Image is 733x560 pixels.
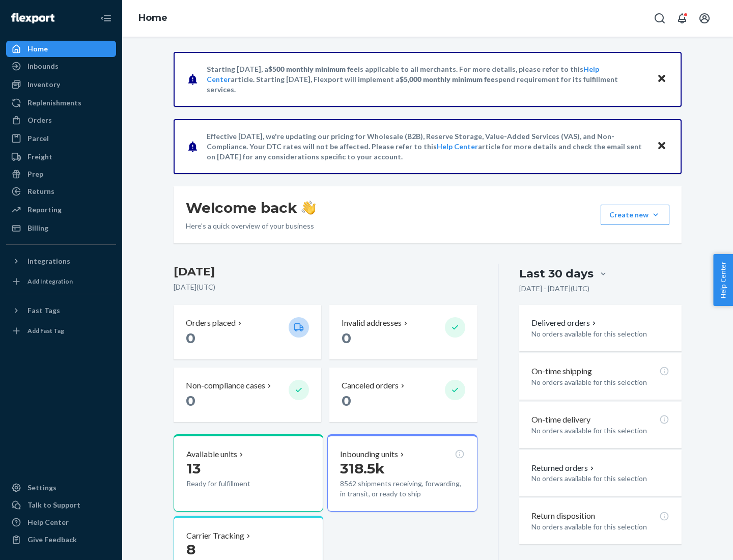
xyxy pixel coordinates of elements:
[531,462,596,474] button: Returned orders
[27,44,48,54] div: Home
[519,266,594,282] div: Last 30 days
[327,434,477,512] button: Inbounding units318.5k8562 shipments receiving, forwarding, in transit, or ready to ship
[27,223,48,233] div: Billing
[207,64,647,95] p: Starting [DATE], a is applicable to all merchants. For more details, please refer to this article...
[342,329,351,347] span: 0
[400,75,495,83] span: $5,000 monthly minimum fee
[6,58,116,74] a: Inbounds
[186,199,316,217] h1: Welcome back
[186,317,236,329] p: Orders placed
[650,8,670,29] button: Open Search Box
[6,76,116,93] a: Inventory
[6,149,116,165] a: Freight
[27,500,80,510] div: Talk to Support
[130,4,176,33] ol: breadcrumbs
[6,166,116,182] a: Prep
[186,221,316,231] p: Here’s a quick overview of your business
[531,522,669,532] p: No orders available for this selection
[655,139,668,154] button: Close
[6,323,116,339] a: Add Fast Tag
[437,142,478,151] a: Help Center
[531,510,595,522] p: Return disposition
[186,530,244,542] p: Carrier Tracking
[174,368,321,422] button: Non-compliance cases 0
[342,380,399,391] p: Canceled orders
[27,483,57,493] div: Settings
[655,72,668,87] button: Close
[6,273,116,290] a: Add Integration
[27,79,60,90] div: Inventory
[186,449,237,460] p: Available units
[531,317,598,329] button: Delivered orders
[531,366,592,377] p: On-time shipping
[6,202,116,218] a: Reporting
[531,329,669,339] p: No orders available for this selection
[672,8,692,29] button: Open notifications
[6,220,116,236] a: Billing
[27,326,64,335] div: Add Fast Tag
[329,305,477,359] button: Invalid addresses 0
[531,473,669,484] p: No orders available for this selection
[27,169,43,179] div: Prep
[340,449,398,460] p: Inbounding units
[186,479,280,489] p: Ready for fulfillment
[342,392,351,409] span: 0
[601,205,669,225] button: Create new
[6,531,116,548] button: Give Feedback
[340,479,464,499] p: 8562 shipments receiving, forwarding, in transit, or ready to ship
[6,302,116,319] button: Fast Tags
[519,284,589,294] p: [DATE] - [DATE] ( UTC )
[27,133,49,144] div: Parcel
[186,392,195,409] span: 0
[11,13,54,23] img: Flexport logo
[268,65,358,73] span: $500 monthly minimum fee
[6,497,116,513] a: Talk to Support
[186,329,195,347] span: 0
[27,256,70,266] div: Integrations
[6,480,116,496] a: Settings
[531,377,669,387] p: No orders available for this selection
[27,277,73,286] div: Add Integration
[207,131,647,162] p: Effective [DATE], we're updating our pricing for Wholesale (B2B), Reserve Storage, Value-Added Se...
[27,61,59,71] div: Inbounds
[6,183,116,200] a: Returns
[174,305,321,359] button: Orders placed 0
[96,8,116,29] button: Close Navigation
[6,112,116,128] a: Orders
[6,95,116,111] a: Replenishments
[6,41,116,57] a: Home
[329,368,477,422] button: Canceled orders 0
[6,130,116,147] a: Parcel
[174,282,477,292] p: [DATE] ( UTC )
[6,253,116,269] button: Integrations
[27,186,54,197] div: Returns
[27,152,52,162] div: Freight
[27,305,60,316] div: Fast Tags
[694,8,715,29] button: Open account menu
[27,115,52,125] div: Orders
[174,264,477,280] h3: [DATE]
[713,254,733,306] button: Help Center
[27,517,69,527] div: Help Center
[531,426,669,436] p: No orders available for this selection
[531,414,590,426] p: On-time delivery
[340,460,385,477] span: 318.5k
[186,541,195,558] span: 8
[138,12,167,23] a: Home
[301,201,316,215] img: hand-wave emoji
[186,460,201,477] span: 13
[27,205,62,215] div: Reporting
[27,535,77,545] div: Give Feedback
[27,98,81,108] div: Replenishments
[186,380,265,391] p: Non-compliance cases
[174,434,323,512] button: Available units13Ready for fulfillment
[342,317,402,329] p: Invalid addresses
[6,514,116,530] a: Help Center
